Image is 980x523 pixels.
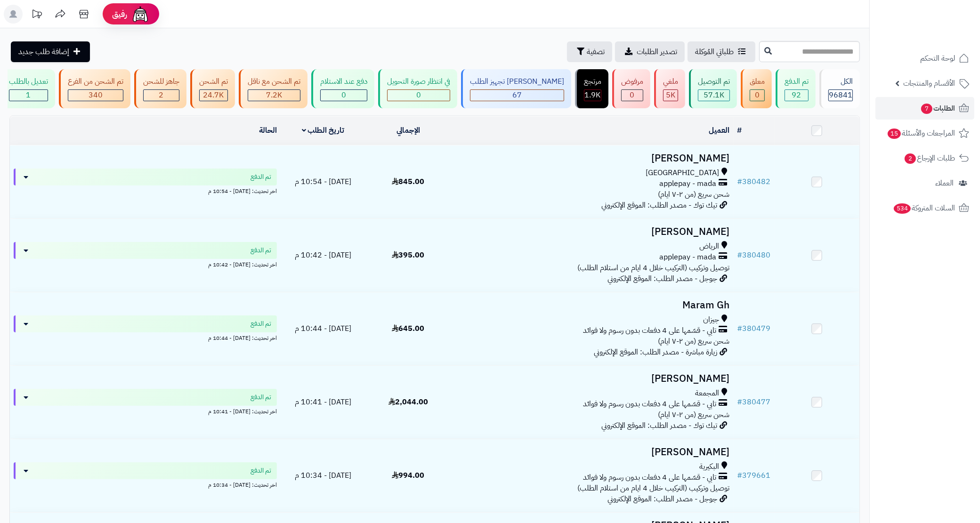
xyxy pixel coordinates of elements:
span: # [737,323,743,334]
span: [DATE] - 10:41 م [295,396,351,408]
div: 0 [321,90,367,101]
span: لوحة التحكم [920,52,955,65]
h3: [PERSON_NAME] [454,447,730,458]
span: تم الدفع [251,246,271,255]
span: الطلبات [920,102,955,115]
span: تابي - قسّمها على 4 دفعات بدون رسوم ولا فوائد [583,399,717,410]
a: ملغي 5K [652,69,687,108]
span: 24.7K [203,89,224,101]
div: 92 [785,90,808,101]
a: العميل [709,125,730,136]
span: 2 [159,89,164,101]
span: # [737,249,743,261]
div: جاهز للشحن [143,76,179,87]
span: 1 [26,89,31,101]
div: تم الشحن من الفرع [68,76,123,87]
a: في انتظار صورة التحويل 0 [376,69,459,108]
span: البكيرية [700,461,720,472]
a: تم الشحن 24.7K [188,69,237,108]
span: إضافة طلب جديد [18,46,69,57]
div: 4999 [664,90,678,101]
span: تيك توك - مصدر الطلب: الموقع الإلكتروني [602,200,718,211]
span: طلبات الإرجاع [904,152,955,165]
a: تصدير الطلبات [615,41,685,62]
div: 0 [750,90,764,101]
span: 340 [89,89,103,101]
div: 1851 [584,90,601,101]
a: طلباتي المُوكلة [688,41,755,62]
span: [DATE] - 10:44 م [295,323,351,334]
span: 1.9K [585,89,601,101]
span: السلات المتروكة [893,201,955,215]
div: 2 [144,90,179,101]
span: تم الدفع [251,319,271,329]
div: مرتجع [584,76,601,87]
a: جاهز للشحن 2 [132,69,188,108]
a: الحالة [259,125,277,136]
a: تحديثات المنصة [25,5,49,26]
span: شحن سريع (من ٢-٧ ايام) [658,336,730,347]
div: مرفوض [621,76,643,87]
span: 96841 [829,89,852,101]
span: 67 [512,89,522,101]
div: ملغي [663,76,678,87]
a: الكل96841 [818,69,862,108]
span: شحن سريع (من ٢-٧ ايام) [658,409,730,420]
span: 534 [893,203,912,214]
div: تعديل بالطلب [9,76,48,87]
span: 0 [630,89,635,101]
span: المراجعات والأسئلة [887,127,955,140]
a: # [737,125,742,136]
div: 57083 [698,90,729,101]
a: تم التوصيل 57.1K [687,69,739,108]
a: العملاء [875,172,974,194]
div: اخر تحديث: [DATE] - 10:54 م [14,185,277,195]
a: #379661 [737,470,771,481]
h3: [PERSON_NAME] [454,373,730,384]
div: اخر تحديث: [DATE] - 10:34 م [14,479,277,489]
span: # [737,470,743,481]
a: لوحة التحكم [875,47,974,70]
div: تم الدفع [785,76,809,87]
span: [DATE] - 10:34 م [295,470,351,481]
span: applepay - mada [660,252,717,263]
span: المجمعة [696,388,720,399]
span: 845.00 [392,176,424,187]
span: جيزان [704,314,720,325]
span: الرياض [700,241,720,252]
span: توصيل وتركيب (التركيب خلال 4 ايام من استلام الطلب) [578,262,730,274]
span: 15 [887,128,901,139]
span: زيارة مباشرة - مصدر الطلب: الموقع الإلكتروني [594,346,718,358]
a: مرفوض 0 [610,69,652,108]
span: جوجل - مصدر الطلب: الموقع الإلكتروني [608,493,718,505]
a: تم الشحن مع ناقل 7.2K [237,69,309,108]
span: 0 [341,89,346,101]
div: 340 [68,90,123,101]
a: تاريخ الطلب [302,125,345,136]
div: [PERSON_NAME] تجهيز الطلب [470,76,564,87]
span: 92 [792,89,802,101]
span: توصيل وتركيب (التركيب خلال 4 ايام من استلام الطلب) [578,483,730,494]
span: 7 [921,103,933,114]
a: [PERSON_NAME] تجهيز الطلب 67 [459,69,573,108]
div: اخر تحديث: [DATE] - 10:42 م [14,259,277,269]
span: 2 [904,153,916,164]
span: 645.00 [392,323,424,334]
a: تم الشحن من الفرع 340 [57,69,132,108]
span: العملاء [935,177,954,190]
span: تابي - قسّمها على 4 دفعات بدون رسوم ولا فوائد [583,325,717,336]
span: 0 [416,89,421,101]
div: دفع عند الاستلام [320,76,367,87]
div: تم الشحن [199,76,228,87]
div: في انتظار صورة التحويل [387,76,450,87]
div: الكل [828,76,853,87]
div: اخر تحديث: [DATE] - 10:41 م [14,406,277,416]
a: دفع عند الاستلام 0 [309,69,376,108]
span: تم الدفع [251,172,271,182]
span: شحن سريع (من ٢-٧ ايام) [658,189,730,200]
div: 7222 [248,90,300,101]
div: 1 [9,90,48,101]
span: تصدير الطلبات [637,46,677,57]
div: 0 [388,90,450,101]
a: #380480 [737,249,771,261]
